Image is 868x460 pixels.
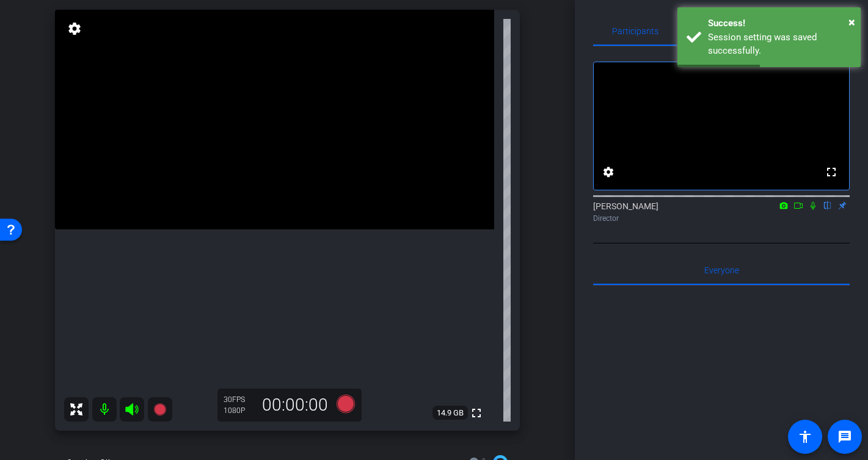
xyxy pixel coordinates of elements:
[254,395,336,415] div: 00:00:00
[848,13,855,31] button: Close
[708,16,852,31] div: Success!
[66,21,83,36] mat-icon: settings
[848,15,855,29] span: ×
[224,395,254,404] div: 30
[232,395,245,404] span: FPS
[837,429,852,444] mat-icon: message
[432,406,468,420] span: 14.9 GB
[469,406,484,420] mat-icon: fullscreen
[224,406,254,415] div: 1080P
[593,213,850,224] div: Director
[601,165,616,179] mat-icon: settings
[593,200,850,224] div: [PERSON_NAME]
[704,266,739,275] span: Everyone
[820,199,835,210] mat-icon: flip
[708,31,852,58] div: Session setting was saved successfully.
[824,165,839,179] mat-icon: fullscreen
[798,429,812,444] mat-icon: accessibility
[612,27,658,35] span: Participants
